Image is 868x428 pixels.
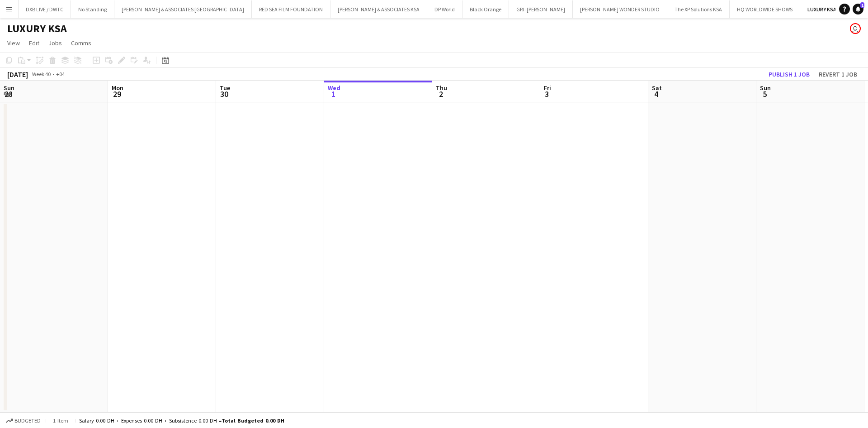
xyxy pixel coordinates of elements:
[14,418,41,424] span: Budgeted
[7,22,67,35] h1: LUXURY KSA
[50,417,71,424] span: 1 item
[651,89,662,99] span: 4
[462,0,509,18] button: Black Orange
[67,37,95,49] a: Comms
[112,84,123,92] span: Mon
[4,84,14,92] span: Sun
[542,89,551,99] span: 3
[850,23,861,34] app-user-avatar: Stephen McCafferty
[427,0,462,18] button: DP World
[5,416,42,426] button: Budgeted
[652,84,662,92] span: Sat
[110,89,123,99] span: 29
[326,89,340,99] span: 1
[252,0,330,18] button: RED SEA FILM FOUNDATION
[25,37,43,49] a: Edit
[434,89,447,99] span: 2
[759,89,771,99] span: 5
[509,0,573,18] button: GPJ: [PERSON_NAME]
[4,37,24,49] a: View
[71,39,91,47] span: Comms
[800,0,844,18] button: LUXURY KSA
[860,2,864,8] span: 1
[544,84,551,92] span: Fri
[30,71,52,77] span: Week 40
[45,37,66,49] a: Jobs
[29,39,39,47] span: Edit
[218,89,230,99] span: 30
[48,39,62,47] span: Jobs
[815,68,861,80] button: Revert 1 job
[667,0,730,18] button: The XP Solutions KSA
[56,71,65,77] div: +04
[220,84,230,92] span: Tue
[765,68,813,80] button: Publish 1 job
[436,84,447,92] span: Thu
[79,417,284,424] div: Salary 0.00 DH + Expenses 0.00 DH + Subsistence 0.00 DH =
[19,0,71,18] button: DXB LIVE / DWTC
[71,0,114,18] button: No Standing
[7,70,28,79] div: [DATE]
[222,417,284,424] span: Total Budgeted 0.00 DH
[2,89,14,99] span: 28
[730,0,800,18] button: HQ WORLDWIDE SHOWS
[328,84,340,92] span: Wed
[330,0,427,18] button: [PERSON_NAME] & ASSOCIATES KSA
[114,0,252,18] button: [PERSON_NAME] & ASSOCIATES [GEOGRAPHIC_DATA]
[573,0,667,18] button: [PERSON_NAME] WONDER STUDIO
[760,84,771,92] span: Sun
[7,39,20,47] span: View
[853,4,863,14] a: 1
